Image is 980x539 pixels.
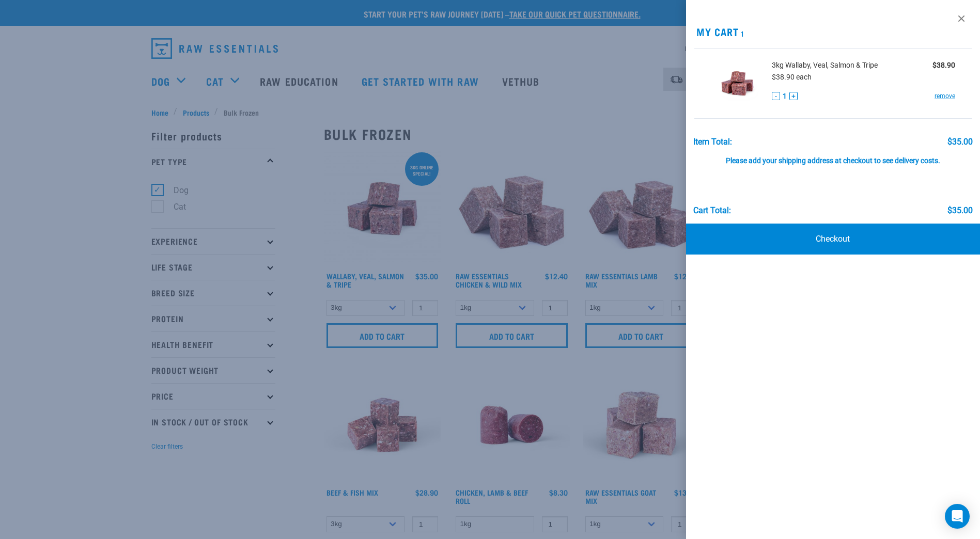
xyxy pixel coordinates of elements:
button: + [789,92,798,100]
div: Item Total: [693,137,732,147]
span: 1 [739,31,745,35]
div: $35.00 [947,206,973,215]
span: $38.90 each [772,73,812,81]
div: $35.00 [947,137,973,147]
span: 3kg Wallaby, Veal, Salmon & Tripe [772,60,878,71]
button: - [772,92,780,100]
div: Please add your shipping address at checkout to see delivery costs. [693,147,973,165]
a: remove [935,91,955,101]
div: Cart total: [693,206,731,215]
span: 1 [783,91,787,102]
div: Open Intercom Messenger [945,504,970,529]
img: Wallaby, Veal, Salmon & Tripe [711,57,764,110]
h2: My Cart [686,26,980,38]
strong: $38.90 [932,61,955,69]
a: Checkout [686,224,980,255]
